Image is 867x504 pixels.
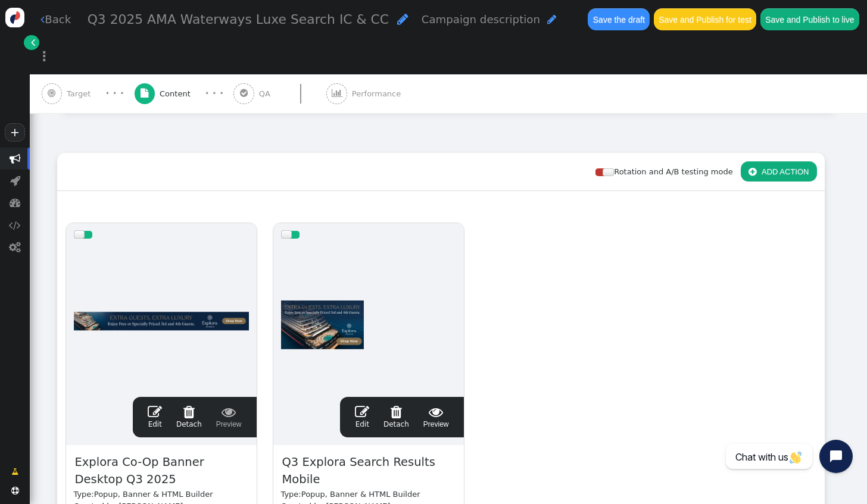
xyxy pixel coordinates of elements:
[10,197,21,208] span: 
[216,405,242,430] span: Preview
[176,405,202,430] a: Detach
[5,123,25,142] a: +
[40,14,45,25] span: 
[88,12,389,27] span: Q3 2025 AMA Waterways Luxe Search IC & CC
[240,89,248,98] span: 
[749,167,756,176] span: 
[216,405,242,419] span: 
[326,74,426,114] a:  Performance
[148,405,162,419] span: 
[4,462,26,482] a: 
[5,8,25,27] img: logo-icon.svg
[383,405,409,419] span: 
[760,8,859,30] button: Save and Publish to live
[9,220,21,231] span: 
[11,466,18,478] span: 
[741,161,817,181] button: ADD ACTION
[40,11,71,27] a: Back
[281,453,456,489] span: Q3 Explora Search Results Mobile
[31,36,35,48] span: 
[233,74,326,114] a:  QA
[176,405,202,428] span: Detach
[397,12,408,26] span: 
[423,405,449,430] a: Preview
[30,39,58,74] a: ⋮
[24,35,39,50] a: 
[11,487,19,494] span: 
[105,86,124,101] div: · · ·
[42,74,135,114] a:  Target · · ·
[10,153,21,164] span: 
[654,8,756,30] button: Save and Publish for test
[67,88,95,100] span: Target
[48,89,55,98] span: 
[423,405,449,419] span: 
[216,405,242,430] a: Preview
[135,74,234,114] a:  Content · · ·
[352,88,406,100] span: Performance
[383,405,409,430] a: Detach
[383,405,409,428] span: Detach
[9,242,21,253] span: 
[281,489,456,500] div: Type:
[547,14,557,25] span: 
[141,89,148,98] span: 
[148,405,162,430] a: Edit
[332,89,342,98] span: 
[74,453,249,489] span: Explora Co-Op Banner Desktop Q3 2025
[595,166,741,178] div: Rotation and A/B testing mode
[355,405,369,419] span: 
[160,88,195,100] span: Content
[176,405,202,419] span: 
[74,489,249,500] div: Type:
[301,490,420,499] span: Popup, Banner & HTML Builder
[422,13,540,26] span: Campaign description
[259,88,275,100] span: QA
[355,405,369,430] a: Edit
[10,175,20,186] span: 
[205,86,223,101] div: · · ·
[423,405,449,430] span: Preview
[588,8,650,30] button: Save the draft
[94,490,213,499] span: Popup, Banner & HTML Builder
